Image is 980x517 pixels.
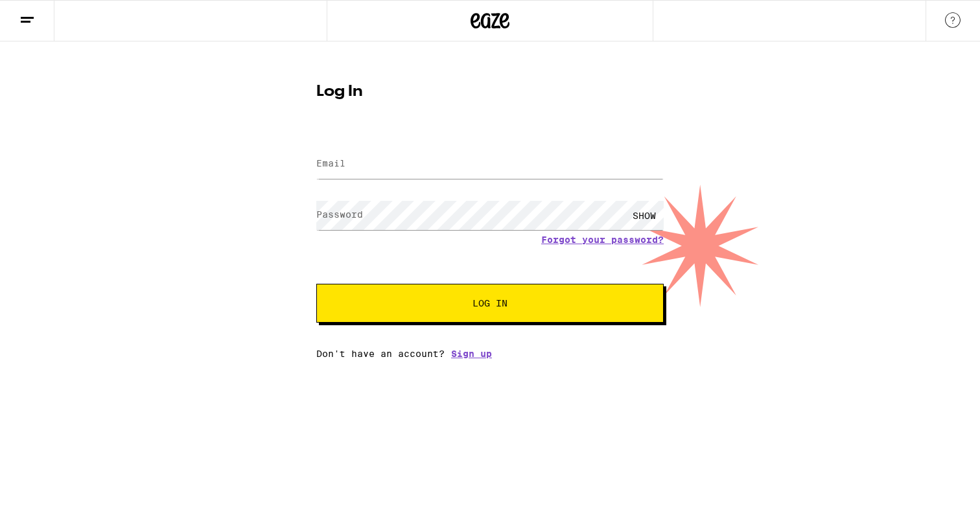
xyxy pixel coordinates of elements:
[316,284,664,323] button: Log In
[541,235,664,245] a: Forgot your password?
[316,349,664,359] div: Don't have an account?
[316,84,664,100] h1: Log In
[316,158,345,168] label: Email
[451,349,492,359] a: Sign up
[316,150,664,179] input: Email
[625,201,664,230] div: SHOW
[316,209,363,220] label: Password
[472,299,507,308] span: Log In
